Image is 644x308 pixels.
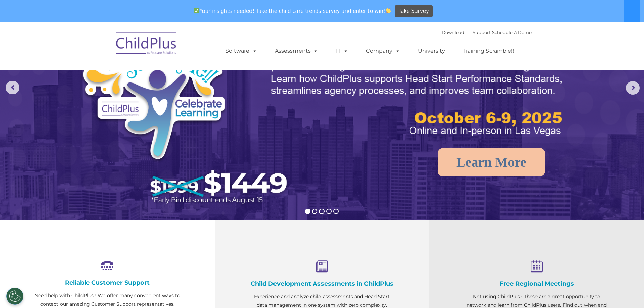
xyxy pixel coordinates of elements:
iframe: Chat Widget [533,235,644,308]
h4: Reliable Customer Support [34,279,181,286]
a: Training Scramble!! [456,44,521,58]
a: IT [329,44,355,58]
a: Company [359,44,407,58]
a: Software [219,44,264,58]
h4: Child Development Assessments in ChildPlus [248,280,396,287]
a: Support [473,30,491,35]
img: ChildPlus by Procare Solutions [113,28,180,62]
span: Last name [94,45,115,50]
a: Schedule A Demo [492,30,532,35]
span: Phone number [94,72,123,77]
a: Take Survey [395,5,433,17]
a: Learn More [438,148,545,176]
span: Take Survey [399,5,429,17]
h4: Free Regional Meetings [463,280,610,287]
a: Assessments [268,44,325,58]
img: ✅ [194,8,199,13]
font: | [442,30,532,35]
button: Cookies Settings [6,288,23,305]
img: 👏 [386,8,391,13]
a: University [411,44,452,58]
a: Download [442,30,464,35]
span: Your insights needed! Take the child care trends survey and enter to win! [191,4,394,18]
